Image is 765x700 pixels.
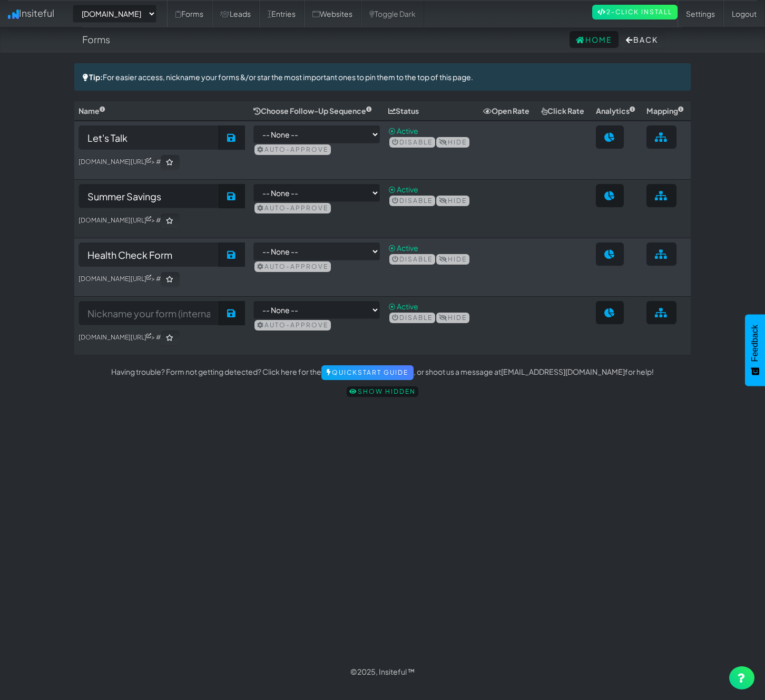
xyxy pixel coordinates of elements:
[79,184,219,208] input: Nickname your form (internal use only)
[79,272,245,287] h6: > #
[389,137,435,148] button: Disable
[74,365,691,380] p: Having trouble? Form not getting detected? Click here for the , or shoot us a message at for help!
[436,196,469,206] button: Hide
[79,333,151,341] a: [DOMAIN_NAME][URL]
[389,313,435,323] button: Disable
[570,31,619,48] a: Home
[388,126,418,135] span: ⦿ Active
[259,1,304,27] a: Entries
[750,325,760,362] span: Feedback
[79,275,151,283] a: [DOMAIN_NAME][URL]
[479,101,537,121] th: Open Rate
[388,302,418,311] span: ⦿ Active
[646,106,684,115] span: Mapping
[389,196,435,206] button: Disable
[321,365,414,380] a: Quickstart Guide
[79,158,151,166] a: [DOMAIN_NAME][URL]
[79,106,105,115] span: Name
[167,1,212,27] a: Forms
[596,106,635,115] span: Analytics
[592,5,678,20] a: 2-Click Install
[79,213,245,228] h6: > #
[254,261,331,272] button: Auto-approve
[678,1,723,27] a: Settings
[79,155,245,170] h6: > #
[8,9,19,19] img: icon.png
[79,301,219,325] input: Nickname your form (internal use only)
[384,101,479,121] th: Status
[537,101,592,121] th: Click Rate
[361,1,424,27] a: Toggle Dark
[436,137,469,148] button: Hide
[723,1,765,27] a: Logout
[501,367,625,376] a: [EMAIL_ADDRESS][DOMAIN_NAME]
[254,144,331,155] button: Auto-approve
[79,125,219,150] input: Nickname your form (internal use only)
[389,254,435,265] button: Disable
[254,320,331,330] button: Auto-approve
[79,242,219,267] input: Nickname your form (internal use only)
[74,63,691,91] div: For easier access, nickname your forms &/or star the most important ones to pin them to the top o...
[388,184,418,194] span: ⦿ Active
[745,314,765,386] button: Feedback - Show survey
[79,216,151,224] a: [DOMAIN_NAME][URL]
[436,254,469,265] button: Hide
[79,330,245,345] h6: > #
[253,106,372,115] span: Choose Follow-Up Sequence
[254,203,331,213] button: Auto-approve
[436,313,469,323] button: Hide
[89,72,103,82] strong: Tip:
[347,386,418,397] a: Show hidden
[212,1,259,27] a: Leads
[304,1,361,27] a: Websites
[82,34,110,45] h4: Forms
[388,243,418,252] span: ⦿ Active
[620,31,664,48] button: Back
